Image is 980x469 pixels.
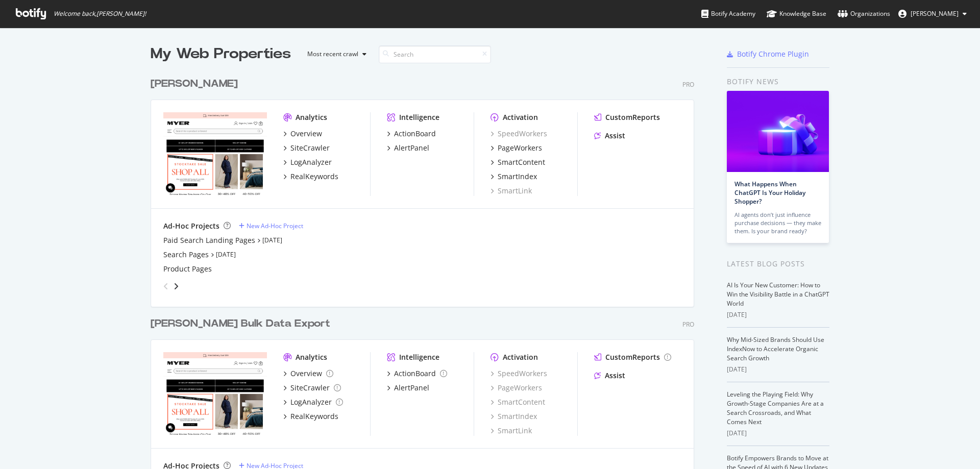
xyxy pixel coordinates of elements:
[491,129,547,139] a: SpeedWorkers
[727,91,829,172] img: What Happens When ChatGPT Is Your Holiday Shopper?
[163,250,209,260] a: Search Pages
[394,383,429,393] div: AlertPanel
[299,46,371,62] button: Most recent crawl
[498,143,542,153] div: PageWorkers
[491,143,542,153] a: PageWorkers
[216,250,236,259] a: [DATE]
[594,131,625,141] a: Assist
[296,352,327,362] div: Analytics
[290,368,322,379] div: Overview
[283,171,338,182] a: RealKeywords
[911,9,959,18] span: Jadon Stewart
[491,157,545,167] a: SmartContent
[605,371,625,381] div: Assist
[307,51,358,57] div: Most recent crawl
[283,143,330,153] a: SiteCrawler
[399,352,439,362] div: Intelligence
[163,264,212,274] a: Product Pages
[399,112,439,122] div: Intelligence
[290,383,330,393] div: SiteCrawler
[163,221,219,231] div: Ad-Hoc Projects
[151,316,330,331] div: [PERSON_NAME] Bulk Data Export
[151,77,242,91] a: [PERSON_NAME]
[605,112,660,122] div: CustomReports
[701,9,755,19] div: Botify Academy
[727,310,829,319] div: [DATE]
[290,129,322,139] div: Overview
[290,143,330,153] div: SiteCrawler
[727,335,824,362] a: Why Mid-Sized Brands Should Use IndexNow to Accelerate Organic Search Growth
[283,383,341,393] a: SiteCrawler
[151,77,238,91] div: [PERSON_NAME]
[163,235,255,245] a: Paid Search Landing Pages
[734,211,821,235] div: AI agents don’t just influence purchase decisions — they make them. Is your brand ready?
[838,9,890,19] div: Organizations
[491,426,532,436] a: SmartLink
[491,368,547,379] a: SpeedWorkers
[767,9,826,19] div: Knowledge Base
[727,49,809,59] a: Botify Chrome Plugin
[491,171,537,182] a: SmartIndex
[890,6,975,22] button: [PERSON_NAME]
[594,371,625,381] a: Assist
[498,171,537,182] div: SmartIndex
[387,383,429,393] a: AlertPanel
[247,221,303,230] div: New Ad-Hoc Project
[283,129,322,139] a: Overview
[296,112,327,122] div: Analytics
[605,352,660,362] div: CustomReports
[387,143,429,153] a: AlertPanel
[491,411,537,422] a: SmartIndex
[682,80,694,89] div: Pro
[283,397,343,407] a: LogAnalyzer
[394,368,436,379] div: ActionBoard
[290,397,332,407] div: LogAnalyzer
[387,368,447,379] a: ActionBoard
[151,44,291,64] div: My Web Properties
[283,157,332,167] a: LogAnalyzer
[727,281,829,308] a: AI Is Your New Customer: How to Win the Visibility Battle in a ChatGPT World
[727,76,829,87] div: Botify news
[163,352,267,435] img: myersecondary.com
[173,281,180,291] div: angle-right
[491,397,545,407] a: SmartContent
[737,49,809,59] div: Botify Chrome Plugin
[159,278,173,294] div: angle-left
[151,316,334,331] a: [PERSON_NAME] Bulk Data Export
[734,180,805,206] a: What Happens When ChatGPT Is Your Holiday Shopper?
[290,157,332,167] div: LogAnalyzer
[594,112,660,122] a: CustomReports
[387,129,436,139] a: ActionBoard
[503,352,538,362] div: Activation
[491,186,532,196] a: SmartLink
[594,352,671,362] a: CustomReports
[163,112,267,195] img: myer.com.au
[503,112,538,122] div: Activation
[379,45,491,63] input: Search
[727,390,824,426] a: Leveling the Playing Field: Why Growth-Stage Companies Are at a Search Crossroads, and What Comes...
[727,258,829,269] div: Latest Blog Posts
[54,10,146,18] span: Welcome back, [PERSON_NAME] !
[498,157,545,167] div: SmartContent
[727,365,829,374] div: [DATE]
[682,320,694,329] div: Pro
[283,411,338,422] a: RealKeywords
[283,368,333,379] a: Overview
[394,143,429,153] div: AlertPanel
[290,171,338,182] div: RealKeywords
[394,129,436,139] div: ActionBoard
[262,236,282,244] a: [DATE]
[727,429,829,438] div: [DATE]
[491,383,542,393] a: PageWorkers
[605,131,625,141] div: Assist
